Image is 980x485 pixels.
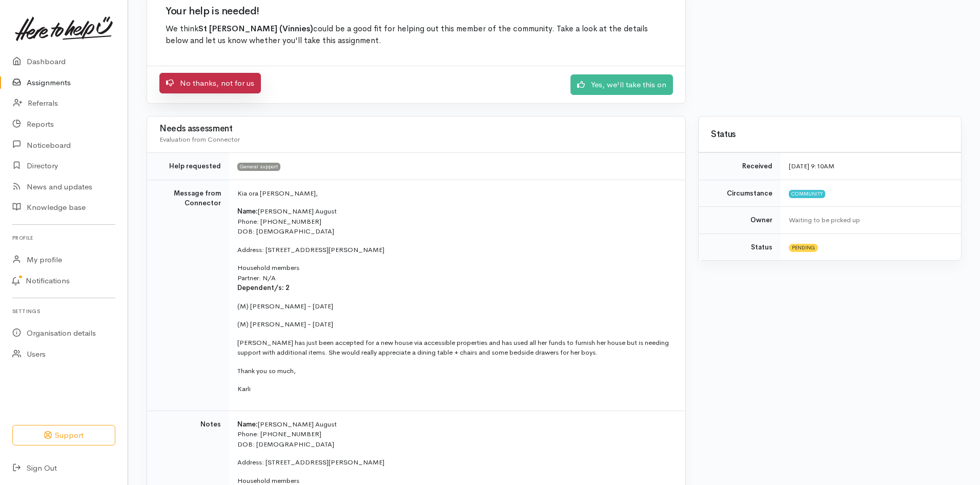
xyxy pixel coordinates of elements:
p: Address: [STREET_ADDRESS][PERSON_NAME] [237,457,673,468]
span: Karli [237,384,251,393]
h2: Your help is needed! [166,6,667,17]
p: We think could be a good fit for helping out this member of the community. Take a look at the det... [166,23,667,47]
h6: Profile [12,231,115,245]
div: Waiting to be picked up [789,215,949,225]
span: Dependent/s: 2 [237,283,290,292]
p: Address: [STREET_ADDRESS][PERSON_NAME] [237,245,673,255]
td: Status [699,234,781,260]
h6: Settings [12,304,115,318]
p: [PERSON_NAME] August Phone: [PHONE_NUMBER] DOB: [DEMOGRAPHIC_DATA] [237,206,673,237]
td: Help requested [147,153,229,180]
span: Pending [789,244,818,252]
a: Yes, we'll take this on [570,74,673,95]
span: General support [237,163,280,171]
span: Name: [237,420,258,429]
td: Circumstance [699,180,781,207]
h3: Needs assessment [159,124,673,134]
a: No thanks, not for us [159,73,261,94]
span: Thank you so much, [237,366,296,375]
td: Owner [699,207,781,234]
span: (M) [PERSON_NAME] - [DATE] [237,320,333,328]
p: Kia ora [PERSON_NAME], [237,188,673,199]
p: [PERSON_NAME] August Phone: [PHONE_NUMBER] DOB: [DEMOGRAPHIC_DATA] [237,419,673,450]
td: Message from Connector [147,180,229,411]
h3: Status [711,130,949,140]
p: Household members Partner: N/A [237,263,673,293]
span: Name: [237,207,258,216]
td: Received [699,153,781,180]
span: (M) [PERSON_NAME] - [DATE] [237,302,333,311]
p: [PERSON_NAME] has just been accepted for a new house via accessible properties and has used all h... [237,338,673,358]
time: [DATE] 9:10AM [789,162,834,170]
span: Evaluation from Connector [159,135,240,144]
span: Community [789,190,825,198]
button: Support [12,425,115,446]
b: St [PERSON_NAME] (Vinnies) [198,24,313,34]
